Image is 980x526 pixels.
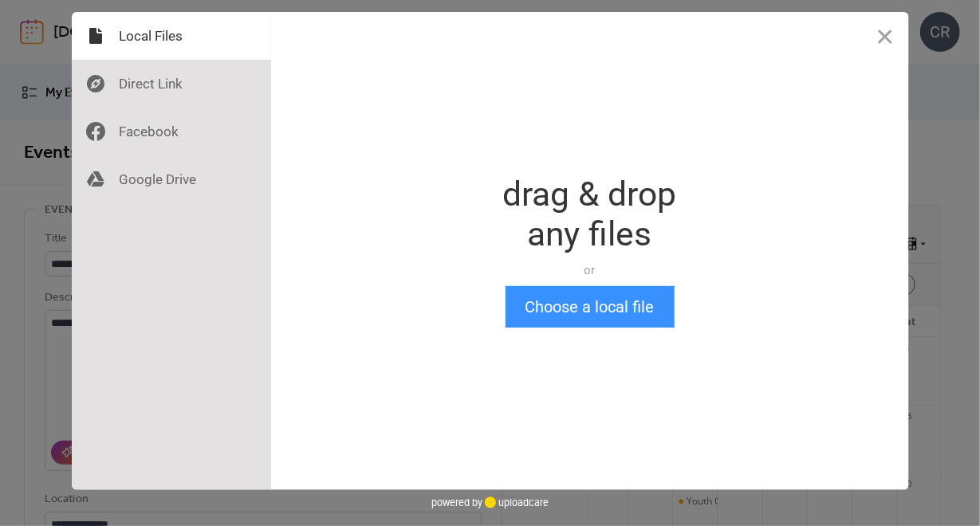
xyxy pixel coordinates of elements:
a: uploadcare [482,497,549,508]
div: Google Drive [72,155,271,203]
button: Choose a local file [506,286,675,328]
button: Close [861,12,909,60]
div: drag & drop any files [503,175,677,254]
div: powered by [431,490,549,514]
div: Local Files [72,12,271,60]
div: Facebook [72,108,271,155]
div: or [503,262,677,278]
div: Direct Link [72,60,271,108]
